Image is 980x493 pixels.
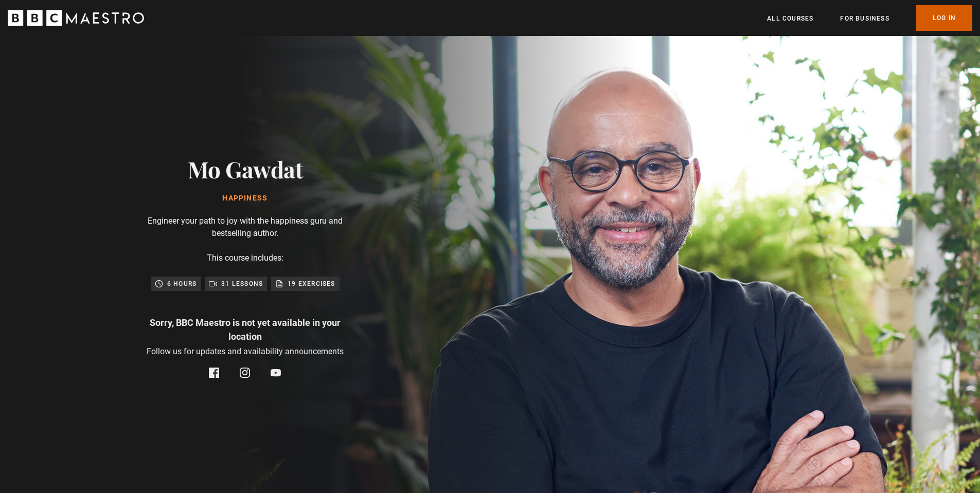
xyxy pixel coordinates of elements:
[8,10,144,26] svg: BBC Maestro
[167,279,197,289] p: 6 hours
[288,279,335,289] p: 19 exercises
[916,5,972,31] a: Log In
[207,252,283,264] p: This course includes:
[188,194,303,203] h1: Happiness
[188,156,303,182] h2: Mo Gawdat
[142,215,348,240] p: Engineer your path to joy with the happiness guru and bestselling author.
[221,279,263,289] p: 31 lessons
[767,13,813,24] a: All Courses
[840,13,889,24] a: For business
[147,345,344,358] p: Follow us for updates and availability announcements
[142,316,348,343] p: Sorry, BBC Maestro is not yet available in your location
[767,5,972,31] nav: Primary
